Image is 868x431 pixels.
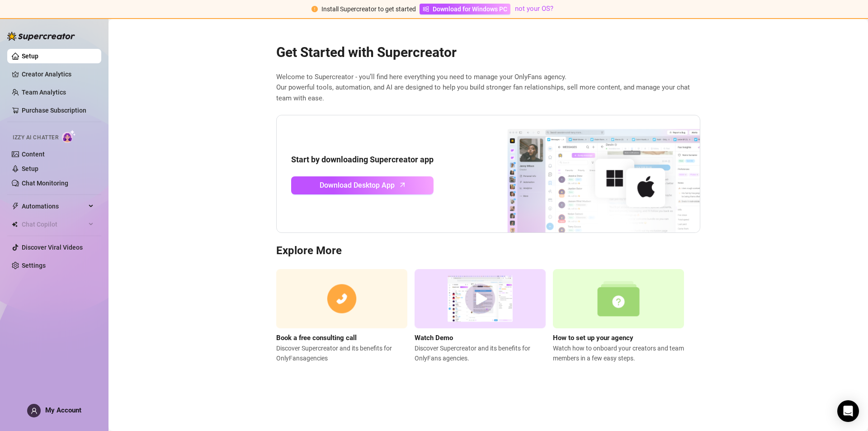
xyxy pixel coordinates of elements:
[553,269,684,363] a: How to set up your agencyWatch how to onboard your creators and team members in a few easy steps.
[320,180,395,191] span: Download Desktop App
[276,72,700,104] span: Welcome to Supercreator - you’ll find here everything you need to manage your OnlyFans agency. Ou...
[837,400,859,422] div: Open Intercom Messenger
[22,151,45,158] a: Content
[7,32,75,41] img: logo-BBDzfeDw.svg
[22,199,86,213] span: Automations
[22,165,38,172] a: Setup
[515,5,553,13] a: not your OS?
[22,89,66,96] a: Team Analytics
[433,4,507,14] span: Download for Windows PC
[276,343,407,363] span: Discover Supercreator and its benefits for OnlyFans agencies
[291,155,434,164] strong: Start by downloading Supercreator app
[321,5,416,13] span: Install Supercreator to get started
[415,334,453,342] strong: Watch Demo
[311,6,318,12] span: exclamation-circle
[22,180,68,187] a: Chat Monitoring
[22,67,94,81] a: Creator Analytics
[12,221,18,227] img: Chat Copilot
[291,176,434,194] a: Download Desktop Apparrow-up
[553,343,684,363] span: Watch how to onboard your creators and team members in a few easy steps.
[423,6,429,12] span: windows
[420,4,510,14] a: Download for Windows PC
[22,52,38,60] a: Setup
[22,217,86,232] span: Chat Copilot
[553,334,633,342] strong: How to set up your agency
[12,203,19,210] span: thunderbolt
[62,130,76,143] img: AI Chatter
[276,269,407,363] a: Book a free consulting callDiscover Supercreator and its benefits for OnlyFansagencies
[553,269,684,328] img: setup agency guide
[22,244,83,251] a: Discover Viral Videos
[415,269,546,328] img: supercreator demo
[22,107,86,114] a: Purchase Subscription
[415,269,546,363] a: Watch DemoDiscover Supercreator and its benefits for OnlyFans agencies.
[45,406,81,414] span: My Account
[276,244,700,258] h3: Explore More
[22,262,46,269] a: Settings
[13,133,58,142] span: Izzy AI Chatter
[276,269,407,328] img: consulting call
[415,343,546,363] span: Discover Supercreator and its benefits for OnlyFans agencies.
[276,334,357,342] strong: Book a free consulting call
[31,407,38,414] span: user
[397,180,408,190] span: arrow-up
[276,44,700,61] h2: Get Started with Supercreator
[474,115,700,233] img: download app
